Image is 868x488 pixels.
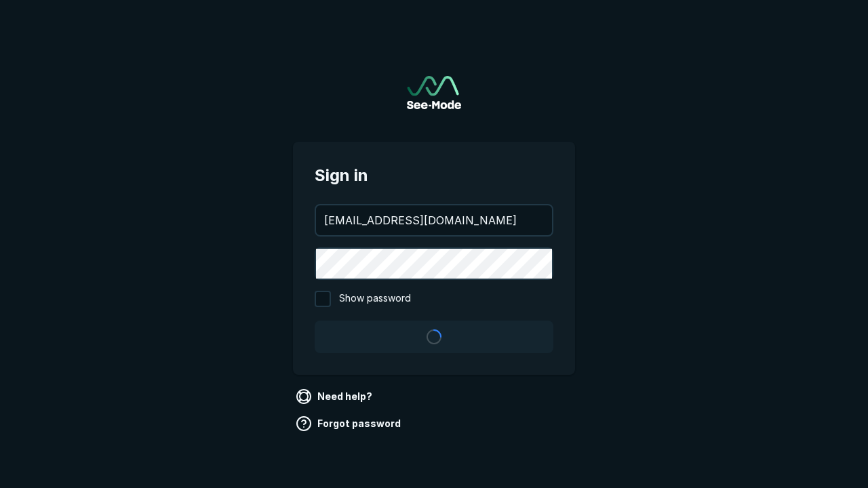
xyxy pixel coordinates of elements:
span: Show password [339,291,411,307]
a: Go to sign in [407,76,461,109]
a: Forgot password [293,413,406,434]
span: Sign in [315,163,553,188]
input: your@email.com [316,205,552,235]
img: See-Mode Logo [407,76,461,109]
a: Need help? [293,386,378,407]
